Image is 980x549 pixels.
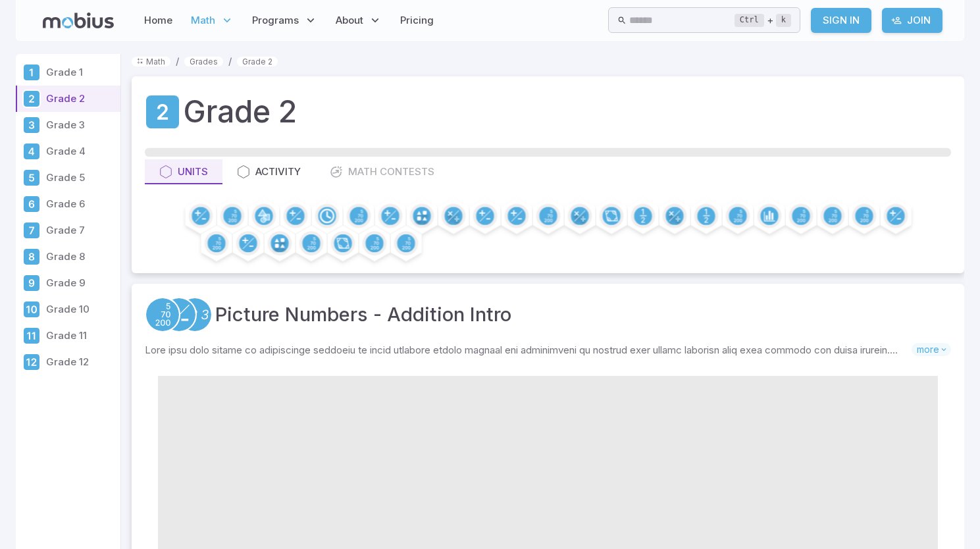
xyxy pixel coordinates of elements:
a: Grade 10 [16,296,120,323]
a: Math [132,57,170,66]
div: Grade 4 [22,142,41,161]
p: Grade 8 [46,249,115,264]
p: Grade 4 [46,144,115,159]
nav: breadcrumb [132,54,964,68]
div: Grade 10 [22,300,41,319]
p: Lore ipsu dolo sitame co adipiscinge seddoeiu te incid utlabore etdolo magnaal eni adminimveni qu... [145,343,912,357]
p: Grade 3 [46,118,115,132]
a: Sign In [811,8,871,33]
a: Addition and Subtraction [161,297,197,332]
span: Math [191,13,215,28]
a: Place Value [145,297,180,332]
p: Grade 2 [46,91,115,106]
a: Grades [184,57,223,66]
a: Join [882,8,942,33]
p: Grade 7 [46,223,115,238]
div: Activity [237,165,301,179]
a: Grade 9 [16,270,120,296]
a: Grade 2 [145,94,180,130]
div: Grade 5 [22,169,41,187]
a: Grade 11 [16,323,120,349]
a: Grade 2 [16,86,120,112]
p: Grade 1 [46,65,115,80]
a: Grade 6 [16,191,120,217]
a: Grade 5 [16,165,120,191]
kbd: k [776,14,791,27]
p: Grade 5 [46,170,115,185]
a: Grade 3 [16,112,120,138]
a: Grade 7 [16,217,120,244]
p: Grade 10 [46,302,115,317]
a: Pricing [396,5,438,36]
li: / [228,54,232,68]
a: Numeracy [177,297,213,332]
div: Grade 11 [22,327,41,345]
p: Grade 6 [46,197,115,211]
a: Grade 2 [237,57,278,66]
a: Grade 8 [16,244,120,270]
div: Grade 3 [22,116,41,134]
span: Programs [252,13,299,28]
div: Grade 12 [22,353,41,371]
a: Picture Numbers - Addition Intro [215,300,511,329]
div: Grade 2 [22,90,41,108]
a: Grade 4 [16,138,120,165]
div: Grade 9 [22,274,41,292]
div: + [735,13,791,28]
div: Grade 6 [22,195,41,213]
a: Home [140,5,176,36]
div: Grade 1 [22,63,41,82]
kbd: Ctrl [735,14,764,27]
p: Grade 11 [46,328,115,343]
p: Grade 12 [46,355,115,369]
h1: Grade 2 [183,90,297,134]
div: Grade 7 [22,221,41,240]
p: Grade 9 [46,276,115,290]
div: Units [159,165,208,179]
span: About [336,13,363,28]
div: Grade 8 [22,248,41,266]
li: / [176,54,179,68]
a: Grade 1 [16,59,120,86]
a: Grade 12 [16,349,120,375]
